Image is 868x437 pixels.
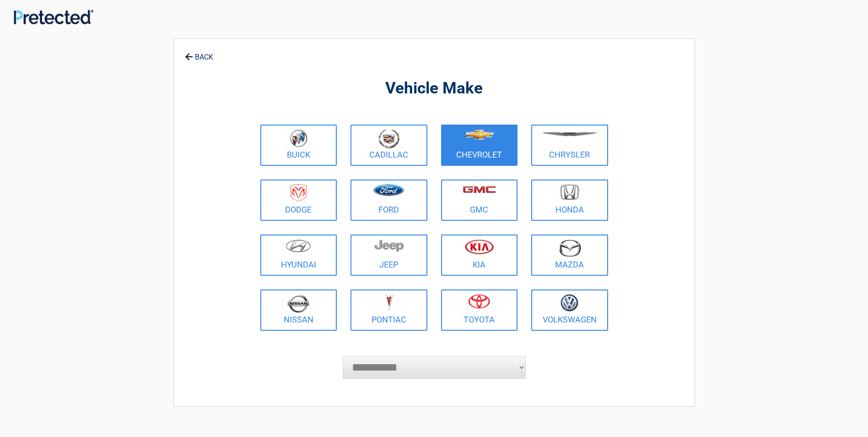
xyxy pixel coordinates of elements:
img: gmc [463,186,496,193]
a: Ford [350,180,427,221]
a: Pontiac [350,290,427,331]
img: buick [290,129,307,147]
a: Mazda [531,235,608,276]
img: chevrolet [464,130,495,140]
img: mazda [558,239,581,257]
img: Main Logo [14,10,93,24]
h2: Vehicle Make [258,78,610,99]
a: Dodge [260,180,337,221]
a: Jeep [350,235,427,276]
a: Chrysler [531,125,608,166]
img: jeep [374,239,404,252]
img: chrysler [542,132,598,137]
a: GMC [441,180,518,221]
a: Hyundai [260,235,337,276]
img: hyundai [286,239,311,252]
img: nissan [287,294,309,313]
img: dodge [291,184,307,202]
img: kia [465,239,494,254]
img: toyota [468,294,490,309]
a: Chevrolet [441,125,518,166]
img: cadillac [378,129,399,148]
a: Cadillac [350,125,427,166]
a: Buick [260,125,337,166]
a: Volkswagen [531,290,608,331]
a: Honda [531,180,608,221]
img: pontiac [384,294,394,311]
a: BACK [183,45,215,61]
img: volkswagen [561,294,578,312]
a: Toyota [441,290,518,331]
img: ford [373,184,404,196]
a: Kia [441,235,518,276]
img: honda [560,184,579,200]
a: Nissan [260,290,337,331]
